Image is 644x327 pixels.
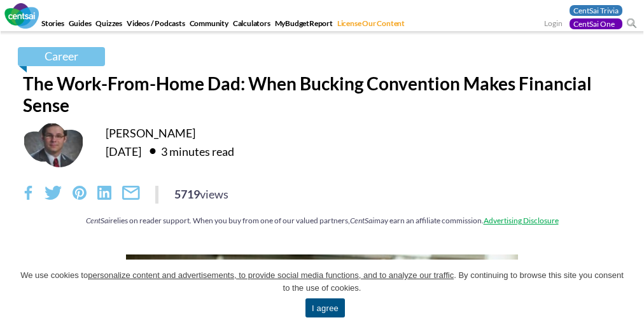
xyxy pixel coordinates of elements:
[19,269,625,295] span: We use cookies to . By continuing to browse this site you consent to the use of cookies.
[23,215,621,226] div: relies on reader support. When you buy from one of our valued partners, may earn an affiliate com...
[232,18,272,32] a: Calculators
[94,18,123,32] a: Quizzes
[200,187,228,201] span: views
[274,18,334,32] a: MyBudgetReport
[18,47,105,66] a: Career
[86,216,110,225] em: CentSai
[4,3,39,29] img: CentSai
[125,18,186,32] a: Videos / Podcasts
[88,270,454,280] u: personalize content and advertisements, to provide social media functions, and to analyze our tra...
[106,126,195,140] a: [PERSON_NAME]
[570,18,622,29] a: CentSai One
[174,186,228,202] div: 5719
[305,298,345,317] a: I agree
[350,216,374,225] em: CentSai
[484,216,559,225] a: Advertising Disclosure
[544,18,563,31] a: Login
[143,141,234,161] div: 3 minutes read
[106,144,141,158] time: [DATE]
[336,18,406,32] a: License Our Content
[23,73,621,116] h1: The Work-From-Home Dad: When Bucking Convention Makes Financial Sense
[188,18,230,32] a: Community
[40,18,66,32] a: Stories
[622,287,634,300] a: I agree
[67,18,93,32] a: Guides
[570,5,622,16] a: CentSai Trivia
